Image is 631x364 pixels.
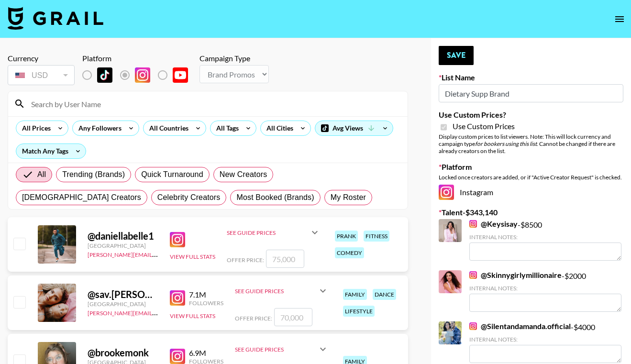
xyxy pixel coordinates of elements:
[469,321,571,331] a: @Silentandamanda.official
[82,54,196,63] div: Platform
[475,140,537,147] em: for bookers using this list
[364,231,389,242] div: fitness
[439,133,623,154] div: Display custom prices to list viewers. Note: This will lock currency and campaign type . Cannot b...
[170,232,185,247] img: Instagram
[199,54,269,63] div: Campaign Type
[439,174,623,181] div: Locked once creators are added, or if "Active Creator Request" is checked.
[469,220,477,228] img: Instagram
[335,247,364,258] div: comedy
[439,46,474,65] button: Save
[189,348,223,358] div: 6.9M
[235,346,317,353] div: See Guide Prices
[469,322,477,330] img: Instagram
[62,169,125,180] span: Trending (Brands)
[88,230,158,242] div: @ daniellabelle1
[135,67,150,83] img: Instagram
[469,336,621,343] div: Internal Notes:
[88,288,158,300] div: @ sav.[PERSON_NAME]
[16,121,53,135] div: All Prices
[439,162,623,172] label: Platform
[315,121,393,135] div: Avg Views
[274,308,312,326] input: 70,000
[210,121,241,135] div: All Tags
[189,299,223,307] div: Followers
[439,185,454,200] img: Instagram
[439,185,623,200] div: Instagram
[227,229,309,236] div: See Guide Prices
[88,242,158,249] div: [GEOGRAPHIC_DATA]
[227,256,264,264] span: Offer Price:
[235,315,272,322] span: Offer Price:
[170,253,215,260] button: View Full Stats
[235,287,317,295] div: See Guide Prices
[439,208,623,217] label: Talent - $ 343,140
[610,10,629,29] button: open drawer
[335,231,358,242] div: prank
[235,338,329,361] div: See Guide Prices
[261,121,295,135] div: All Cities
[37,169,46,180] span: All
[189,290,223,299] div: 7.1M
[220,169,267,180] span: New Creators
[97,67,112,83] img: TikTok
[469,270,562,280] a: @Skinnygirlymillionaire
[469,285,621,292] div: Internal Notes:
[236,192,314,203] span: Most Booked (Brands)
[469,233,621,241] div: Internal Notes:
[25,96,402,111] input: Search by User Name
[170,312,215,320] button: View Full Stats
[331,192,366,203] span: My Roster
[157,192,221,203] span: Celebrity Creators
[227,221,321,244] div: See Guide Prices
[8,7,103,30] img: Grail Talent
[10,67,73,84] div: USD
[88,347,158,359] div: @ brookemonk
[439,73,623,82] label: List Name
[88,308,229,317] a: [PERSON_NAME][EMAIL_ADDRESS][DOMAIN_NAME]
[170,290,185,306] img: Instagram
[88,300,158,308] div: [GEOGRAPHIC_DATA]
[343,306,375,317] div: lifestyle
[170,349,185,364] img: Instagram
[266,250,304,268] input: 75,000
[22,192,141,203] span: [DEMOGRAPHIC_DATA] Creators
[82,65,196,85] div: List locked to Instagram.
[469,270,621,312] div: - $ 2000
[73,121,123,135] div: Any Followers
[373,289,396,300] div: dance
[469,321,621,363] div: - $ 4000
[469,219,621,261] div: - $ 8500
[469,271,477,279] img: Instagram
[16,144,86,158] div: Match Any Tags
[144,121,190,135] div: All Countries
[439,110,623,120] label: Use Custom Prices?
[173,67,188,83] img: YouTube
[469,219,518,229] a: @Keysisay
[8,54,75,63] div: Currency
[453,121,515,131] span: Use Custom Prices
[8,63,75,87] div: Currency is locked to USD
[88,249,229,258] a: [PERSON_NAME][EMAIL_ADDRESS][DOMAIN_NAME]
[141,169,203,180] span: Quick Turnaround
[343,289,367,300] div: family
[235,279,329,302] div: See Guide Prices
